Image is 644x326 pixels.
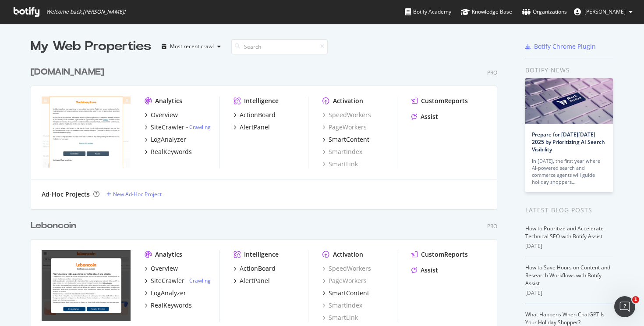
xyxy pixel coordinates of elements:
[145,135,186,144] a: LogAnalyzer
[186,123,211,131] div: -
[525,78,613,124] img: Prepare for Black Friday 2025 by Prioritizing AI Search Visibility
[155,250,182,259] div: Analytics
[322,264,371,273] a: SpeedWorkers
[411,266,438,275] a: Assist
[421,112,438,121] div: Assist
[411,112,438,121] a: Assist
[322,123,367,132] a: PageWorkers
[240,264,276,273] div: ActionBoard
[405,7,451,16] div: Botify Academy
[322,160,358,168] a: SmartLink
[322,111,371,119] a: SpeedWorkers
[42,250,131,321] img: leboncoin.fr
[614,296,635,317] iframe: Intercom live chat
[525,289,613,297] div: [DATE]
[525,205,613,215] div: Latest Blog Posts
[525,42,596,51] a: Botify Chrome Plugin
[522,7,567,16] div: Organizations
[411,250,468,259] a: CustomReports
[487,69,497,76] div: Pro
[151,123,184,132] div: SiteCrawler
[151,289,186,297] div: LogAnalyzer
[145,264,178,273] a: Overview
[329,135,369,144] div: SmartContent
[234,111,276,119] a: ActionBoard
[231,39,328,54] input: Search
[525,225,604,240] a: How to Prioritize and Accelerate Technical SEO with Botify Assist
[584,8,626,15] span: Marta Leira Gomez
[333,250,363,259] div: Activation
[411,97,468,105] a: CustomReports
[145,147,192,156] a: RealKeywords
[322,276,367,285] a: PageWorkers
[329,289,369,297] div: SmartContent
[567,5,640,19] button: [PERSON_NAME]
[189,277,211,284] a: Crawling
[170,44,214,49] div: Most recent crawl
[244,97,279,105] div: Intelligence
[151,264,178,273] div: Overview
[632,296,639,303] span: 1
[240,276,270,285] div: AlertPanel
[461,7,512,16] div: Knowledge Base
[31,38,151,55] div: My Web Properties
[532,158,606,186] div: In [DATE], the first year where AI-powered search and commerce agents will guide holiday shoppers…
[145,289,186,297] a: LogAnalyzer
[421,250,468,259] div: CustomReports
[534,42,596,51] div: Botify Chrome Plugin
[322,135,369,144] a: SmartContent
[113,190,162,198] div: New Ad-Hoc Project
[234,264,276,273] a: ActionBoard
[31,66,108,79] a: [DOMAIN_NAME]
[240,111,276,119] div: ActionBoard
[158,39,224,54] button: Most recent crawl
[234,123,270,132] a: AlertPanel
[145,111,178,119] a: Overview
[322,147,362,156] a: SmartIndex
[532,131,605,153] a: Prepare for [DATE][DATE] 2025 by Prioritizing AI Search Visibility
[322,301,362,310] a: SmartIndex
[42,190,90,199] div: Ad-Hoc Projects
[525,65,613,75] div: Botify news
[155,97,182,105] div: Analytics
[240,123,270,132] div: AlertPanel
[145,301,192,310] a: RealKeywords
[151,147,192,156] div: RealKeywords
[145,276,211,285] a: SiteCrawler- Crawling
[525,264,610,287] a: How to Save Hours on Content and Research Workflows with Botify Assist
[525,311,605,326] a: What Happens When ChatGPT Is Your Holiday Shopper?
[31,219,76,232] div: Leboncoin
[487,222,497,230] div: Pro
[31,66,104,79] div: [DOMAIN_NAME]
[42,97,131,168] img: machineryzone.fr
[189,123,211,131] a: Crawling
[151,301,192,310] div: RealKeywords
[151,276,184,285] div: SiteCrawler
[322,313,358,322] a: SmartLink
[46,8,125,15] span: Welcome back, [PERSON_NAME] !
[244,250,279,259] div: Intelligence
[322,289,369,297] a: SmartContent
[421,266,438,275] div: Assist
[333,97,363,105] div: Activation
[234,276,270,285] a: AlertPanel
[31,219,80,232] a: Leboncoin
[421,97,468,105] div: CustomReports
[186,277,211,284] div: -
[145,123,211,132] a: SiteCrawler- Crawling
[525,242,613,250] div: [DATE]
[106,190,162,198] a: New Ad-Hoc Project
[151,135,186,144] div: LogAnalyzer
[151,111,178,119] div: Overview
